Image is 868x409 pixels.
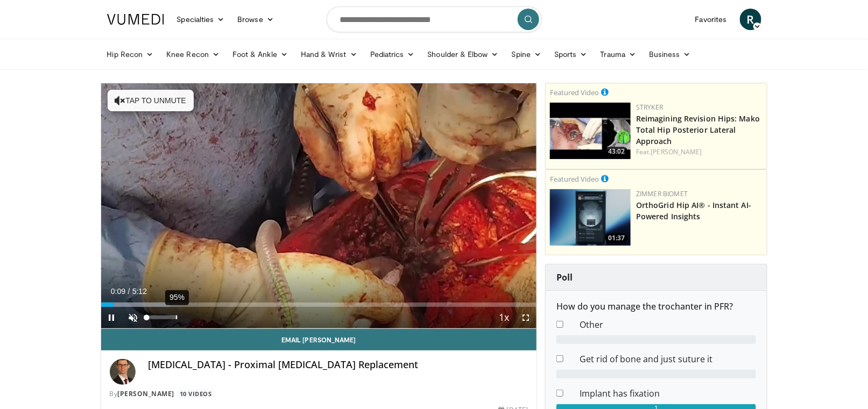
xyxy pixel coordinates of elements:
div: By [110,389,528,399]
a: Zimmer Biomet [636,189,688,198]
button: Tap to unmute [108,90,194,111]
a: 43:02 [550,103,631,159]
dd: Get rid of bone and just suture it [571,353,764,365]
div: Volume Level [147,315,178,319]
a: 10 Videos [177,389,216,398]
a: Stryker [636,103,663,112]
dd: Other [571,318,764,331]
small: Featured Video [550,88,599,97]
a: Favorites [689,9,733,30]
a: OrthoGrid Hip AI® - Instant AI-Powered Insights [636,200,751,221]
span: / [128,287,130,296]
img: 6632ea9e-2a24-47c5-a9a2-6608124666dc.150x105_q85_crop-smart_upscale.jpg [550,103,631,159]
a: R [740,9,761,30]
a: Foot & Ankle [226,44,294,65]
a: Pediatrics [364,44,421,65]
a: Specialties [171,9,231,30]
button: Playback Rate [493,307,515,328]
a: Hand & Wrist [294,44,364,65]
a: [PERSON_NAME] [118,389,175,398]
a: Trauma [594,44,643,65]
h4: [MEDICAL_DATA] - Proximal [MEDICAL_DATA] Replacement [149,359,528,371]
a: Browse [231,9,280,30]
img: 51d03d7b-a4ba-45b7-9f92-2bfbd1feacc3.150x105_q85_crop-smart_upscale.jpg [550,189,631,246]
input: Search topics, interventions [327,6,542,32]
span: 0:09 [111,287,125,296]
div: Progress Bar [101,303,537,307]
small: Featured Video [550,174,599,184]
strong: Poll [556,271,573,283]
a: Spine [505,44,548,65]
a: Email [PERSON_NAME] [101,329,537,350]
img: VuMedi Logo [107,14,164,25]
video-js: Video Player [101,83,537,329]
span: 01:37 [605,233,628,243]
span: 43:02 [605,147,628,156]
a: Shoulder & Elbow [421,44,505,65]
a: Business [643,44,697,65]
a: Hip Recon [101,44,160,65]
span: 5:12 [132,287,147,296]
div: Feat. [636,147,763,157]
h6: How do you manage the trochanter in PFR? [556,302,756,312]
button: Fullscreen [515,307,537,328]
a: Reimagining Revision Hips: Mako Total Hip Posterior Lateral Approach [636,113,760,146]
a: Sports [548,44,594,65]
img: Avatar [110,359,136,385]
a: [PERSON_NAME] [651,147,702,156]
a: Knee Recon [160,44,226,65]
button: Pause [101,307,123,328]
a: 01:37 [550,189,631,246]
button: Unmute [123,307,144,328]
dd: Implant has fixation [571,387,764,400]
